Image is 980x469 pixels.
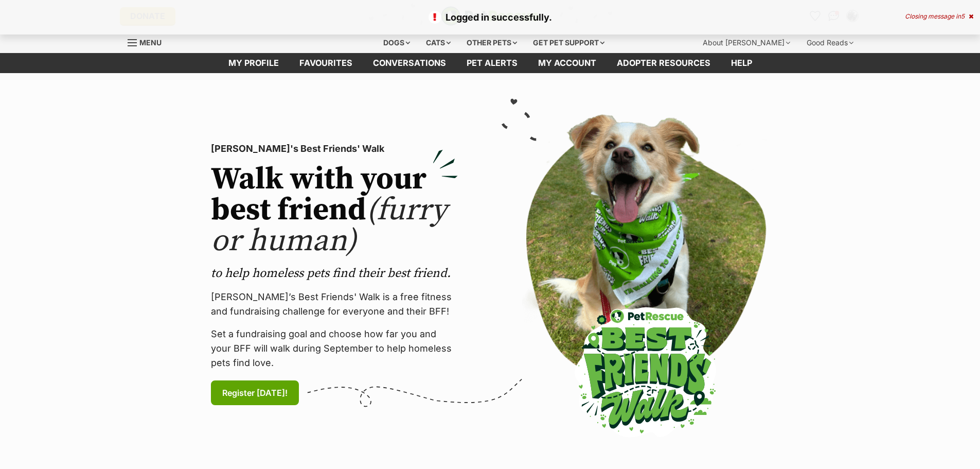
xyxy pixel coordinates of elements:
[376,32,417,53] div: Dogs
[721,53,762,73] a: Help
[289,53,363,73] a: Favourites
[419,32,458,53] div: Cats
[211,265,458,282] p: to help homeless pets find their best friend.
[211,327,458,370] p: Set a fundraising goal and choose how far you and your BFF will walk during September to help hom...
[211,380,299,405] a: Register [DATE]!
[211,191,447,260] span: (furry or human)
[363,53,456,73] a: conversations
[528,53,607,73] a: My account
[139,38,162,47] span: Menu
[799,32,861,53] div: Good Reads
[211,290,458,319] p: [PERSON_NAME]’s Best Friends' Walk is a free fitness and fundraising challenge for everyone and t...
[128,32,169,51] a: Menu
[607,53,721,73] a: Adopter resources
[526,32,612,53] div: Get pet support
[456,53,528,73] a: Pet alerts
[218,53,289,73] a: My profile
[211,164,458,257] h2: Walk with your best friend
[222,387,288,399] span: Register [DATE]!
[459,32,524,53] div: Other pets
[696,32,797,53] div: About [PERSON_NAME]
[211,142,458,156] p: [PERSON_NAME]'s Best Friends' Walk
